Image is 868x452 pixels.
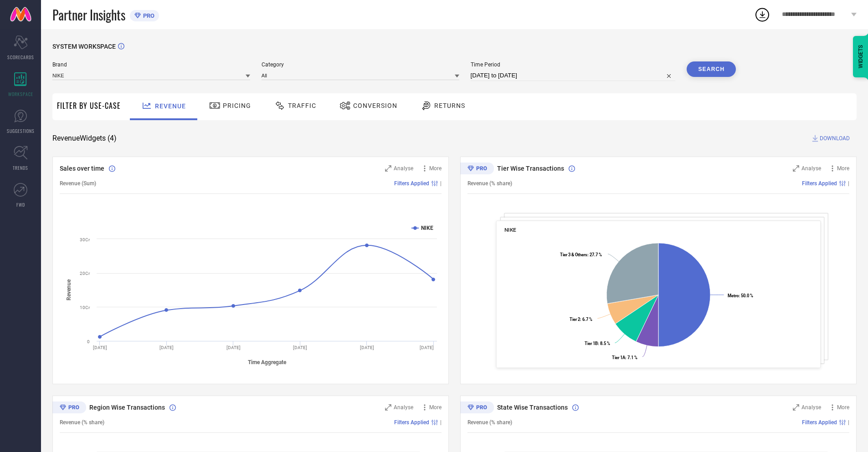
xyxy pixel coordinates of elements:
[801,165,821,172] span: Analyse
[802,180,837,187] span: Filters Applied
[687,61,736,77] button: Search
[52,43,116,50] span: SYSTEM WORKSPACE
[394,180,429,187] span: Filters Applied
[394,419,429,426] span: Filters Applied
[89,404,165,411] span: Region Wise Transactions
[385,404,391,411] svg: Zoom
[385,165,391,172] svg: Zoom
[471,70,676,81] input: Select time period
[421,225,433,231] text: NIKE
[440,180,442,187] span: |
[7,54,34,61] span: SCORECARDS
[471,61,676,68] span: Time Period
[585,341,598,346] tspan: Tier 1B
[288,102,316,109] span: Traffic
[60,419,104,426] span: Revenue (% share)
[460,401,494,415] div: Premium
[353,102,397,109] span: Conversion
[801,404,821,411] span: Analyse
[728,293,753,298] text: : 50.0 %
[802,419,837,426] span: Filters Applied
[728,293,739,298] tspan: Metro
[13,164,28,171] span: TRENDS
[848,180,849,187] span: |
[560,252,587,257] tspan: Tier 3 & Others
[612,355,637,360] text: : 7.1 %
[440,419,442,426] span: |
[248,359,287,366] tspan: Time Aggregate
[87,339,90,344] text: 0
[429,165,442,172] span: More
[434,102,465,109] span: Returns
[52,61,250,68] span: Brand
[793,165,799,172] svg: Zoom
[80,237,90,242] text: 30Cr
[585,341,610,346] text: : 8.5 %
[793,404,799,411] svg: Zoom
[570,317,580,322] tspan: Tier 2
[141,12,154,19] span: PRO
[7,127,35,134] span: SUGGESTIONS
[394,165,413,172] span: Analyse
[497,165,564,172] span: Tier Wise Transactions
[820,134,850,143] span: DOWNLOAD
[293,345,307,350] text: [DATE]
[837,404,849,411] span: More
[560,252,602,257] text: : 27.7 %
[66,279,72,300] tspan: Revenue
[16,201,25,208] span: FWD
[420,345,434,350] text: [DATE]
[467,419,512,426] span: Revenue (% share)
[52,401,86,415] div: Premium
[460,163,494,176] div: Premium
[848,419,849,426] span: |
[80,305,90,310] text: 10Cr
[467,180,512,187] span: Revenue (% share)
[155,102,186,110] span: Revenue
[57,100,121,111] span: Filter By Use-Case
[612,355,626,360] tspan: Tier 1A
[837,165,849,172] span: More
[360,345,374,350] text: [DATE]
[80,271,90,276] text: 20Cr
[429,404,442,411] span: More
[754,6,770,23] div: Open download list
[159,345,174,350] text: [DATE]
[262,61,459,68] span: Category
[8,91,33,97] span: WORKSPACE
[570,317,592,322] text: : 6.7 %
[60,165,104,172] span: Sales over time
[52,5,125,24] span: Partner Insights
[226,345,241,350] text: [DATE]
[223,102,251,109] span: Pricing
[497,404,568,411] span: State Wise Transactions
[394,404,413,411] span: Analyse
[60,180,96,187] span: Revenue (Sum)
[52,134,117,143] span: Revenue Widgets ( 4 )
[504,227,516,233] span: NIKE
[93,345,107,350] text: [DATE]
